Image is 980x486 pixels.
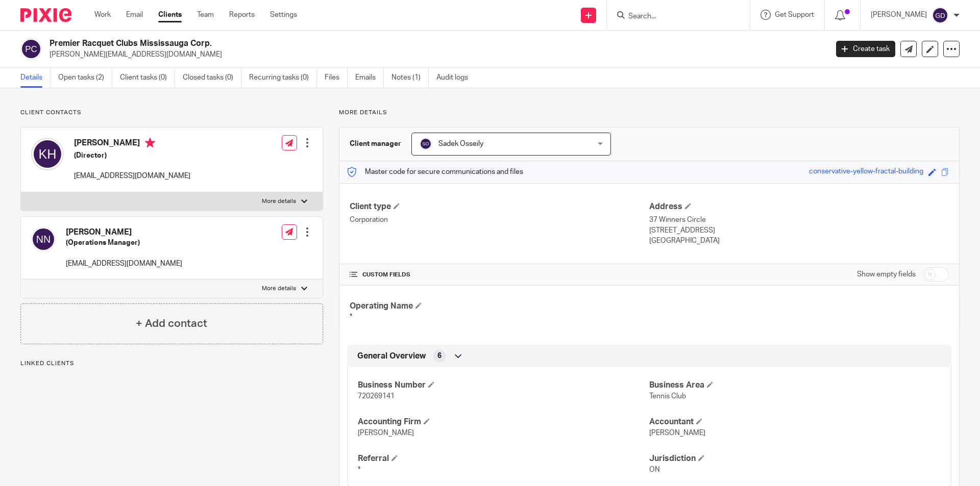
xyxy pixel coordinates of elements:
h4: Client type [350,201,649,212]
p: Client contacts [20,109,323,117]
a: Closed tasks (0) [183,68,241,88]
a: Client tasks (0) [120,68,175,88]
h4: Address [649,201,949,212]
a: Work [94,10,111,20]
h4: Accountant [649,417,941,427]
a: Details [20,68,51,88]
h2: Premier Racquet Clubs Mississauga Corp. [50,38,667,49]
img: svg%3E [420,138,432,150]
p: [EMAIL_ADDRESS][DOMAIN_NAME] [74,171,190,181]
input: Search [627,12,719,21]
p: [GEOGRAPHIC_DATA] [649,236,949,246]
a: Recurring tasks (0) [249,68,317,88]
span: [PERSON_NAME] [358,429,414,437]
p: Linked clients [20,360,323,368]
p: [STREET_ADDRESS] [649,225,949,236]
a: Reports [229,10,255,20]
p: [EMAIL_ADDRESS][DOMAIN_NAME] [66,259,182,269]
span: [PERSON_NAME] [649,429,705,437]
a: Notes (1) [391,68,429,88]
a: Create task [836,41,895,57]
p: [PERSON_NAME] [871,10,927,20]
span: Get Support [775,11,814,18]
h4: Jurisdiction [649,453,941,464]
h4: Accounting Firm [358,417,649,427]
img: svg%3E [932,7,948,23]
i: Primary [145,138,155,148]
span: Tennis Club [649,393,686,400]
img: Pixie [20,8,71,22]
h4: Business Number [358,380,649,391]
a: Audit logs [436,68,476,88]
h4: Operating Name [350,301,649,312]
img: svg%3E [31,227,56,251]
a: Files [325,68,348,88]
label: Show empty fields [857,269,916,279]
a: Emails [355,68,384,88]
h5: (Operations Manager) [66,238,182,248]
p: More details [262,197,296,206]
span: 6 [437,351,442,361]
a: Settings [270,10,297,20]
a: Email [126,10,143,20]
h4: Referral [358,453,649,464]
h3: Client manager [350,139,401,149]
span: ON [649,466,660,473]
p: [PERSON_NAME][EMAIL_ADDRESS][DOMAIN_NAME] [50,49,821,60]
img: svg%3E [31,138,64,170]
h4: [PERSON_NAME] [74,138,190,150]
img: svg%3E [20,38,42,60]
a: Open tasks (2) [58,68,112,88]
h5: (Director) [74,150,190,161]
a: Clients [158,10,182,20]
div: conservative-yellow-fractal-building [809,166,923,178]
p: More details [262,285,296,293]
a: Team [197,10,214,20]
h4: [PERSON_NAME] [66,227,182,238]
h4: CUSTOM FIELDS [350,271,649,279]
p: More details [339,109,960,117]
p: Master code for secure communications and files [347,167,523,177]
span: General Overview [357,351,426,362]
h4: Business Area [649,380,941,391]
span: Sadek Osseily [438,140,483,147]
p: Corporation [350,215,649,225]
span: 720269141 [358,393,395,400]
h4: + Add contact [136,316,207,331]
p: 37 Winners Circle [649,215,949,225]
